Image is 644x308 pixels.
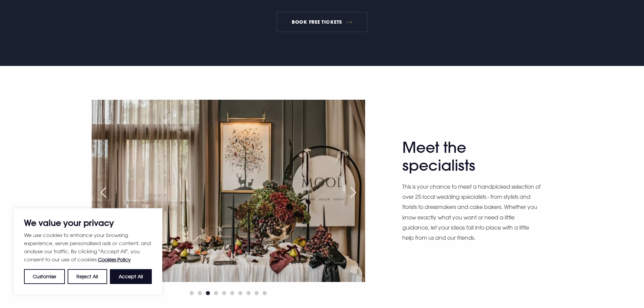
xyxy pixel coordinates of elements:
[402,139,534,174] h2: Meet the specialists
[263,291,267,295] span: Go to slide 10
[222,291,226,295] span: Go to slide 5
[14,208,162,294] div: We value your privacy
[206,291,210,295] span: Go to slide 3
[230,291,234,295] span: Go to slide 6
[92,100,365,282] img: Wedding Fairs Northern Ireland
[238,291,242,295] span: Go to slide 7
[345,185,362,200] div: Next slide
[68,269,107,284] button: Reject All
[214,291,218,295] span: Go to slide 4
[365,100,639,282] img: Wedding Fairs Northern Ireland
[255,291,259,295] span: Go to slide 9
[190,291,194,295] span: Go to slide 1
[24,231,152,264] p: We use cookies to enhance your browsing experience, serve personalised ads or content, and analys...
[98,257,131,262] a: Cookies Policy
[24,269,65,284] button: Customise
[277,12,368,32] a: BOOK FREE TICKETS
[110,269,152,284] button: Accept All
[402,182,541,243] p: This is your chance to meet a handpicked selection of over 25 local wedding specialists - from st...
[95,185,112,200] div: Previous slide
[198,291,202,295] span: Go to slide 2
[24,219,152,227] p: We value your privacy
[246,291,251,295] span: Go to slide 8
